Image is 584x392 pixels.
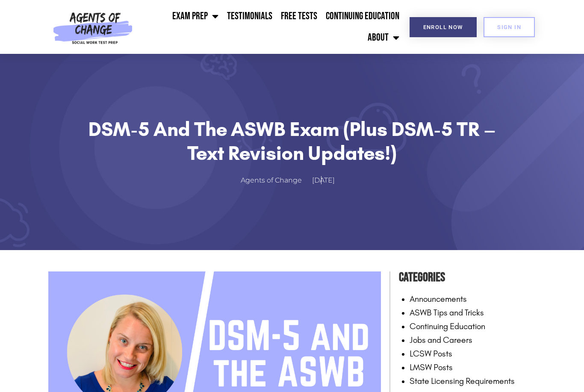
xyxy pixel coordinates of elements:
a: About [363,27,404,48]
h4: Categories [399,267,536,288]
a: ASWB Tips and Tricks [410,307,484,318]
h1: DSM-5 and the ASWB Exam (Plus DSM-5 TR – Text Revision Updates!) [70,117,514,165]
a: SIGN IN [484,17,535,37]
a: Continuing Education [321,6,404,27]
span: Enroll Now [423,24,463,30]
time: [DATE] [312,176,335,184]
a: [DATE] [312,174,343,187]
a: LCSW Posts [410,348,452,359]
a: Testimonials [223,6,277,27]
nav: Menu [136,6,404,48]
a: Exam Prep [168,6,223,27]
span: SIGN IN [497,24,521,30]
span: Agents of Change [241,174,302,187]
a: Free Tests [277,6,321,27]
a: State Licensing Requirements [410,376,515,386]
a: LMSW Posts [410,362,453,372]
a: Continuing Education [410,321,485,331]
a: Jobs and Careers [410,335,472,345]
a: Agents of Change [241,174,310,187]
a: Announcements [410,294,467,304]
a: Enroll Now [410,17,477,37]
